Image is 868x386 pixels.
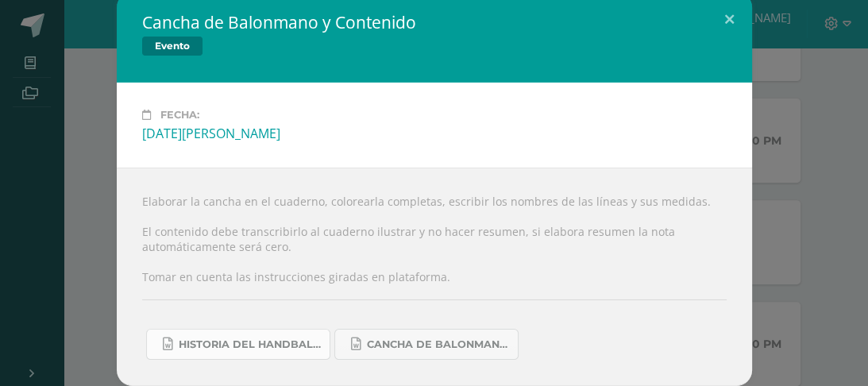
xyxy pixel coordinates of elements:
[179,338,322,351] span: Historia del handball.docx
[146,329,330,360] a: Historia del handball.docx
[117,168,752,386] div: Elaborar la cancha en el cuaderno, colorearla completas, escribir los nombres de las líneas y sus...
[142,37,203,56] span: Evento
[142,125,727,142] div: [DATE][PERSON_NAME]
[334,329,519,360] a: Cancha de Balonmano.docx
[142,11,416,33] h2: Cancha de Balonmano y Contenido
[160,109,199,121] span: Fecha:
[367,338,510,351] span: Cancha de Balonmano.docx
